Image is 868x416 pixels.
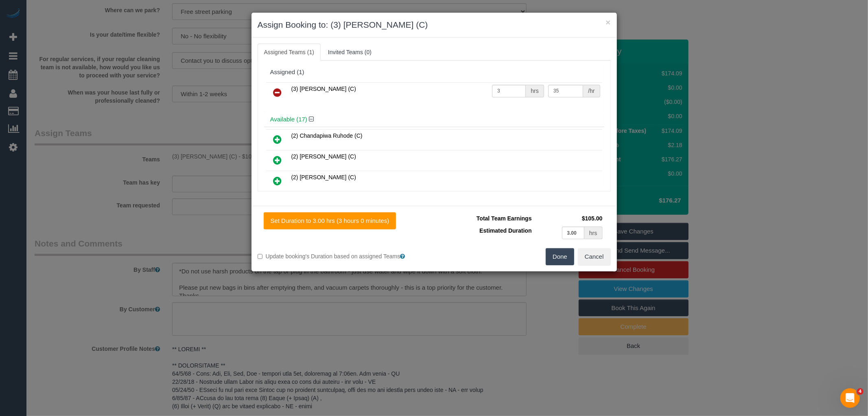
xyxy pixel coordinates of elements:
a: Assigned Teams (1) [258,44,321,61]
input: Update booking's Duration based on assigned Teams [258,254,263,259]
td: Total Team Earnings [440,212,534,225]
span: (2) [PERSON_NAME] (C) [291,153,356,160]
h3: Assign Booking to: (3) [PERSON_NAME] (C) [258,19,611,31]
button: Set Duration to 3.00 hrs (3 hours 0 minutes) [264,212,396,229]
td: $105.00 [534,212,605,225]
a: Invited Teams (0) [321,44,378,61]
span: (2) [PERSON_NAME] (C) [291,174,356,180]
div: hrs [584,227,602,239]
button: × [606,18,610,26]
button: Cancel [578,248,611,265]
div: hrs [526,85,544,97]
button: Done [546,248,574,265]
span: Estimated Duration [479,227,531,234]
div: Assigned (1) [270,69,598,76]
span: (3) [PERSON_NAME] (C) [291,86,356,92]
h4: Available (17) [270,116,598,123]
span: (2) Chandapiwa Ruhode (C) [291,132,363,139]
label: Update booking's Duration based on assigned Teams [258,252,428,260]
div: /hr [583,85,600,97]
iframe: Intercom live chat [840,388,860,408]
span: 4 [857,388,864,395]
